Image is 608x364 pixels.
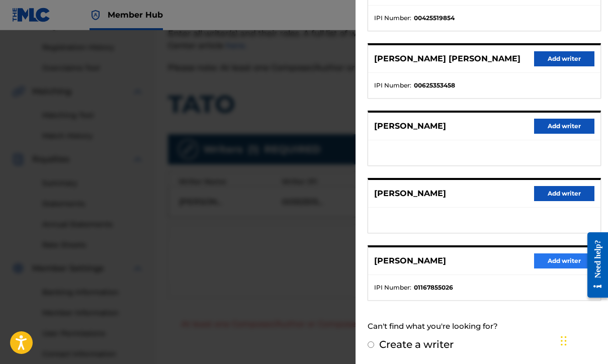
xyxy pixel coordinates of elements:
p: [PERSON_NAME] [374,120,446,132]
span: Member Hub [108,9,163,21]
div: Can't find what you're looking for? [368,316,601,337]
p: [PERSON_NAME] [374,188,446,200]
button: Add writer [534,186,594,201]
img: Top Rightsholder [90,9,102,21]
p: [PERSON_NAME] [PERSON_NAME] [374,53,520,65]
div: Drag [561,326,567,356]
button: Add writer [534,253,594,268]
button: Add writer [534,119,594,134]
span: IPI Number : [374,283,411,292]
span: IPI Number : [374,81,411,90]
strong: 00625353458 [414,81,455,90]
p: [PERSON_NAME] [374,255,446,267]
iframe: Chat Widget [558,316,608,364]
iframe: Resource Center [580,222,608,308]
strong: 01167855026 [414,283,453,292]
button: Add writer [534,51,594,66]
img: MLC Logo [12,8,51,22]
label: Create a writer [379,338,454,350]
